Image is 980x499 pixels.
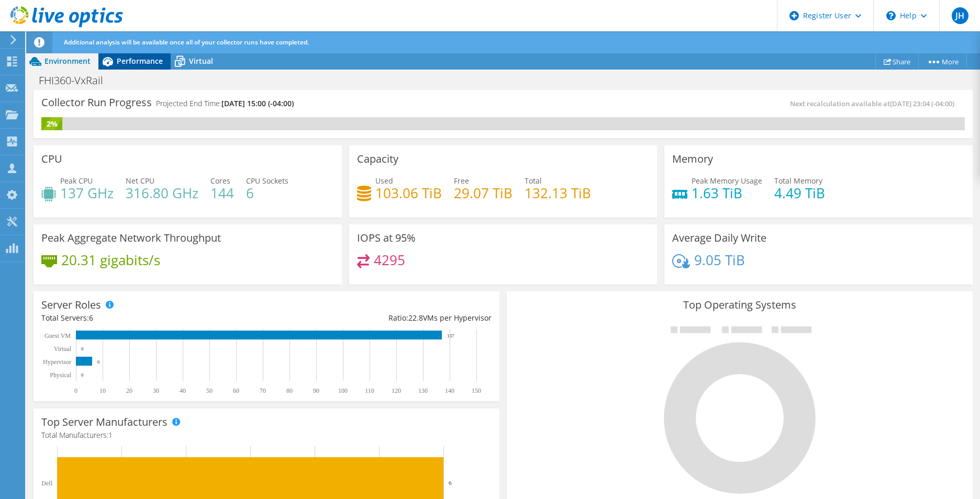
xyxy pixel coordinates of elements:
h4: 20.31 gigabits/s [61,254,160,266]
span: 22.8 [408,313,423,323]
h4: 29.07 TiB [454,187,513,199]
h3: IOPS at 95% [357,232,416,244]
h4: 4295 [374,254,405,266]
div: Total Servers: [41,312,266,324]
text: 6 [97,359,100,365]
text: 100 [338,387,348,394]
text: 50 [206,387,213,394]
text: 80 [286,387,293,394]
h3: Server Roles [41,299,101,311]
h4: 4.49 TiB [774,187,825,199]
div: 2% [41,118,62,130]
h1: FHI360-VxRail [34,75,119,86]
span: Peak CPU [60,176,93,186]
text: 90 [313,387,319,394]
h3: Top Operating Systems [515,299,965,311]
h4: 316.80 GHz [126,187,198,199]
span: JH [952,7,968,24]
text: 60 [233,387,239,394]
h4: 132.13 TiB [525,187,591,199]
span: 1 [108,430,113,440]
h4: 1.63 TiB [692,187,762,199]
div: Ratio: VMs per Hypervisor [266,312,492,324]
h3: Memory [672,153,713,165]
text: 0 [74,387,77,394]
a: More [918,53,967,70]
h4: 9.05 TiB [694,254,745,266]
span: CPU Sockets [246,176,288,186]
span: Performance [117,56,163,66]
text: 137 [447,333,454,338]
h4: 103.06 TiB [375,187,442,199]
text: 6 [449,480,452,486]
h4: 137 GHz [60,187,114,199]
text: 110 [365,387,374,394]
text: Hypervisor [43,358,71,366]
span: Used [375,176,393,186]
text: 20 [126,387,132,394]
span: [DATE] 15:00 (-04:00) [221,98,294,108]
span: Free [454,176,469,186]
text: 130 [418,387,428,394]
span: [DATE] 23:04 (-04:00) [890,99,954,108]
span: Total [525,176,542,186]
h4: Total Manufacturers: [41,429,492,441]
span: Total Memory [774,176,822,186]
span: Additional analysis will be available once all of your collector runs have completed. [64,38,309,47]
span: Net CPU [126,176,154,186]
text: 40 [180,387,186,394]
span: Environment [44,56,91,66]
h4: Projected End Time: [156,98,294,109]
text: Dell [41,480,52,487]
text: 70 [260,387,266,394]
span: Cores [210,176,230,186]
text: Guest VM [44,332,71,339]
span: Virtual [189,56,213,66]
text: 0 [81,346,84,351]
text: 150 [472,387,481,394]
text: 0 [81,372,84,378]
span: 6 [89,313,93,323]
svg: \n [886,11,896,20]
text: Virtual [54,345,72,353]
text: Physical [50,371,71,379]
text: 10 [99,387,106,394]
text: 140 [445,387,454,394]
h4: 144 [210,187,234,199]
h3: Peak Aggregate Network Throughput [41,232,221,244]
h4: 6 [246,187,288,199]
h3: Top Server Manufacturers [41,416,168,428]
span: Next recalculation available at [790,99,960,108]
span: Peak Memory Usage [692,176,762,186]
h3: CPU [41,153,62,165]
text: 30 [153,387,159,394]
h3: Average Daily Write [672,232,766,244]
a: Share [875,53,919,70]
text: 120 [392,387,401,394]
h3: Capacity [357,153,398,165]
